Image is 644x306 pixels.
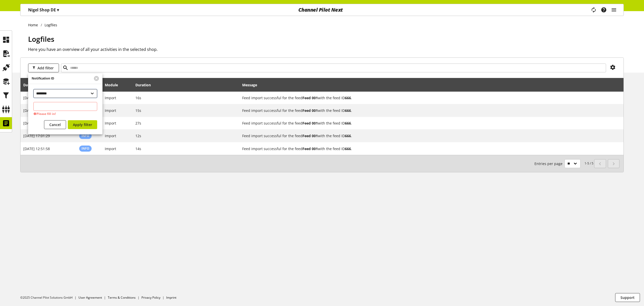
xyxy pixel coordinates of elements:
a: User Agreement [78,295,102,300]
button: Cancel [44,120,66,129]
b: Feed 001 [302,133,318,138]
span: [DATE] 17:01:29 [23,133,50,138]
b: Feed 001 [302,95,318,100]
span: Apply filter [73,122,92,127]
span: [DATE] 11:24:04 [23,95,50,100]
button: Add filter [28,64,59,72]
span: Logfiles [28,34,54,44]
b: Feed 001 [302,108,318,113]
h2: Feed import successful for the feed Feed 001 with the feed ID 666. [242,95,611,100]
p: Please fill in! [33,112,97,116]
span: Import [105,95,116,100]
a: Terms & Conditions [108,295,136,300]
h2: Feed import successful for the feed Feed 001 with the feed ID 666. [242,108,611,113]
div: Notification ID [28,73,90,84]
button: Apply filter [68,120,97,129]
div: Date / Time [23,82,49,88]
b: Feed 001 [302,146,318,151]
span: Import [105,108,116,113]
span: 14s [135,146,141,151]
span: Import [105,133,116,138]
small: 1-5 / 5 [534,159,593,168]
div: Duration [135,82,156,88]
span: Import [105,146,116,151]
p: Nigel Shop DE [28,7,59,13]
span: Entries per page [534,161,565,166]
h2: Feed import successful for the feed Feed 001 with the feed ID 666. [242,146,611,151]
b: Feed 001 [302,121,318,126]
span: 27s [135,121,141,126]
span: [DATE] 18:20:06 [23,121,50,126]
b: 666 [345,146,351,151]
h2: Feed import successful for the feed Feed 001 with the feed ID 666. [242,120,611,126]
div: Module [105,82,123,88]
b: 666 [345,95,351,100]
b: 666 [345,133,351,138]
span: Import [105,121,116,126]
span: 15s [135,108,141,113]
span: Info [81,146,89,151]
span: Info [81,134,89,138]
a: Imprint [166,295,176,300]
span: Add filter [37,65,54,71]
span: 16s [135,95,141,100]
span: ▾ [57,7,59,13]
a: Home [28,22,41,28]
h2: Here you have an overview of all your activities in the selected shop. [28,46,624,52]
a: Privacy Policy [141,295,160,300]
span: Cancel [49,122,61,127]
button: Support [615,293,640,302]
b: 666 [345,108,351,113]
span: [DATE] 09:50:18 [23,108,50,113]
span: Support [620,295,635,300]
nav: main navigation [20,4,624,16]
b: 666 [345,121,351,126]
h2: Feed import successful for the feed Feed 001 with the feed ID 666. [242,133,611,138]
div: Message [242,80,621,90]
span: [DATE] 12:51:58 [23,146,50,151]
li: ©2025 Channel Pilot Solutions GmbH [20,295,78,300]
span: 12s [135,133,141,138]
